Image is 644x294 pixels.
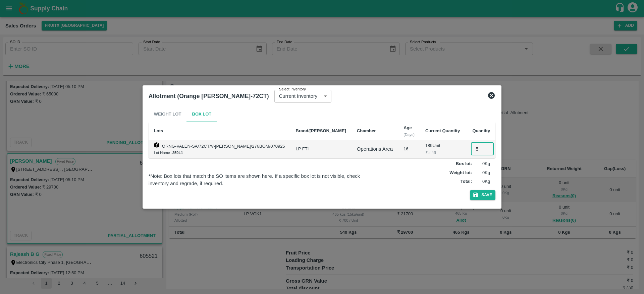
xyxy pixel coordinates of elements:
b: Brand/[PERSON_NAME] [296,128,346,133]
td: 16 [398,140,420,158]
div: Operations Area [357,145,393,153]
b: Age [404,125,412,130]
td: ORNG-VALEN-SA/72CT/V-[PERSON_NAME]/276BOM/070925 [149,140,290,158]
input: 0 [471,143,494,155]
div: (Days) [404,132,415,138]
td: LP FTI [290,140,352,158]
b: 250L1 [172,151,183,155]
b: Allotment (Orange [PERSON_NAME]-72CT) [149,93,269,99]
div: 15 / Kg [425,149,460,155]
p: 0 Kg [473,170,490,176]
p: 0 Kg [473,178,490,185]
label: Total : [461,178,472,185]
p: 0 Kg [473,161,490,167]
div: Lot Name - [154,150,285,156]
label: Box lot : [456,161,472,167]
button: Box Lot [186,106,217,122]
b: Lots [154,128,163,133]
b: Chamber [357,128,376,133]
p: Current Inventory [279,92,318,100]
td: 189 Unit [420,140,465,158]
label: Select Inventory [279,87,306,92]
div: *Note: Box lots that match the SO items are shown here. If a specific box lot is not visible, che... [149,172,380,188]
label: Weight lot : [449,170,472,176]
b: Quantity [472,128,490,133]
img: box [154,142,159,148]
b: Current Quantity [425,128,460,133]
button: Save [470,190,495,200]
